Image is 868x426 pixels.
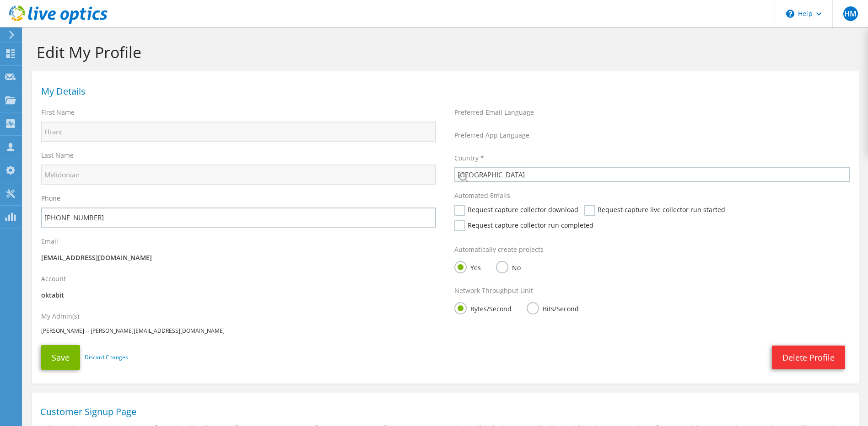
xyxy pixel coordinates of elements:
label: Bytes/Second [454,302,512,314]
label: Preferred Email Language [454,108,534,117]
h1: My Details [41,87,845,96]
span: HM [843,6,858,21]
h1: Customer Signup Page [40,407,846,416]
h1: Edit My Profile [37,43,850,62]
label: My Admin(s) [41,312,79,321]
label: No [496,261,521,272]
label: Preferred App Language [454,131,529,140]
a: Discard Changes [85,352,128,362]
label: Request capture collector download [454,205,578,216]
label: Network Throughput Unit [454,286,533,295]
span: [PERSON_NAME] -- [PERSON_NAME][EMAIL_ADDRESS][DOMAIN_NAME] [41,327,225,335]
a: Delete Profile [772,346,845,369]
p: oktabit [41,290,436,300]
label: First Name [41,108,75,117]
label: Automated Emails [454,191,510,200]
label: Automatically create projects [454,245,544,254]
p: [EMAIL_ADDRESS][DOMAIN_NAME] [41,253,436,263]
svg: \n [786,10,794,18]
button: Save [41,345,80,370]
label: Yes [454,261,481,272]
label: Request capture collector run completed [454,220,593,231]
label: Phone [41,194,60,203]
label: Account [41,274,66,283]
label: Email [41,237,58,246]
label: Country * [454,154,484,163]
label: Last Name [41,151,74,160]
label: Bits/Second [527,302,579,314]
label: Request capture live collector run started [584,205,725,216]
